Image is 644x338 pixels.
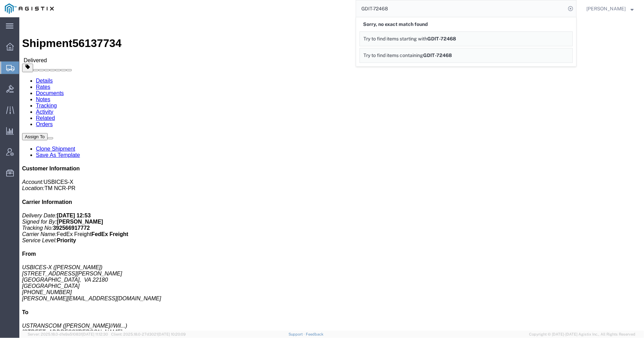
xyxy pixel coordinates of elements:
[529,331,636,337] span: Copyright © [DATE]-[DATE] Agistix Inc., All Rights Reserved
[306,332,323,336] a: Feedback
[28,332,108,336] span: Server: 2025.18.0-d1e9a510831
[158,332,186,336] span: [DATE] 10:20:09
[19,17,644,331] iframe: FS Legacy Container
[111,332,186,336] span: Client: 2025.18.0-27d3021
[363,53,423,58] span: Try to find items containing
[586,4,634,13] button: [PERSON_NAME]
[427,36,456,41] span: GDIT-72468
[5,3,54,14] img: logo
[289,332,306,336] a: Support
[423,53,452,58] span: GDIT-72468
[360,17,573,31] div: Sorry, no exact match found
[82,332,108,336] span: [DATE] 11:12:30
[587,5,626,12] span: Andrew Wacyra
[363,36,427,41] span: Try to find items starting with
[356,0,566,17] input: Search for shipment number, reference number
